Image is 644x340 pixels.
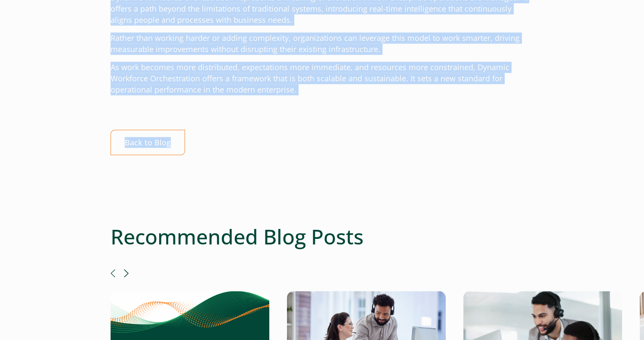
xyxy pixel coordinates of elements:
[111,224,534,249] h2: Recommended Blog Posts
[111,33,534,55] p: Rather than working harder or adding complexity, organizations can leverage this model to work sm...
[111,62,534,96] p: As work becomes more distributed, expectations more immediate, and resources more constrained, Dy...
[111,130,185,155] a: Back to Blog
[124,269,129,278] button: Next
